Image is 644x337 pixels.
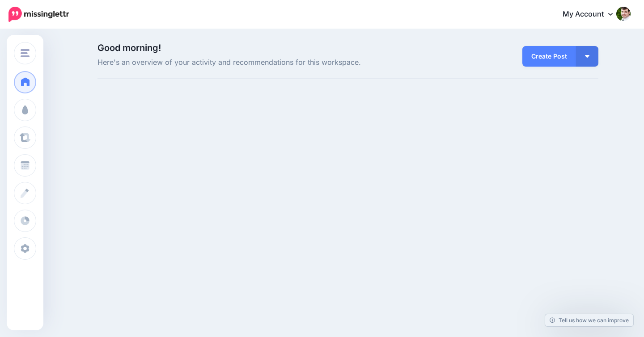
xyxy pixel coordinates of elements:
a: My Account [554,4,631,25]
span: Good morning! [97,42,161,53]
a: Tell us how we can improve [545,314,633,326]
img: Missinglettr [8,7,69,22]
span: Here's an overview of your activity and recommendations for this workspace. [97,57,427,68]
img: menu.png [21,49,30,57]
a: Create Post [522,46,576,67]
img: arrow-down-white.png [585,55,589,58]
